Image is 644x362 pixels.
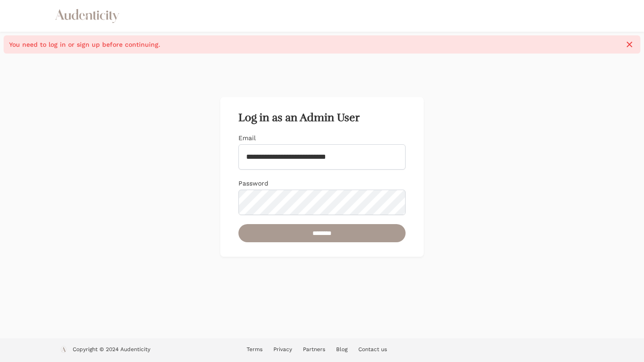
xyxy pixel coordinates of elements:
[238,112,406,124] h2: Log in as an Admin User
[238,180,268,187] label: Password
[238,134,256,142] label: Email
[73,346,150,355] p: Copyright © 2024 Audenticity
[247,346,263,352] a: Terms
[9,40,619,49] span: You need to log in or sign up before continuing.
[273,346,292,352] a: Privacy
[303,346,325,352] a: Partners
[358,346,387,352] a: Contact us
[336,346,347,352] a: Blog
